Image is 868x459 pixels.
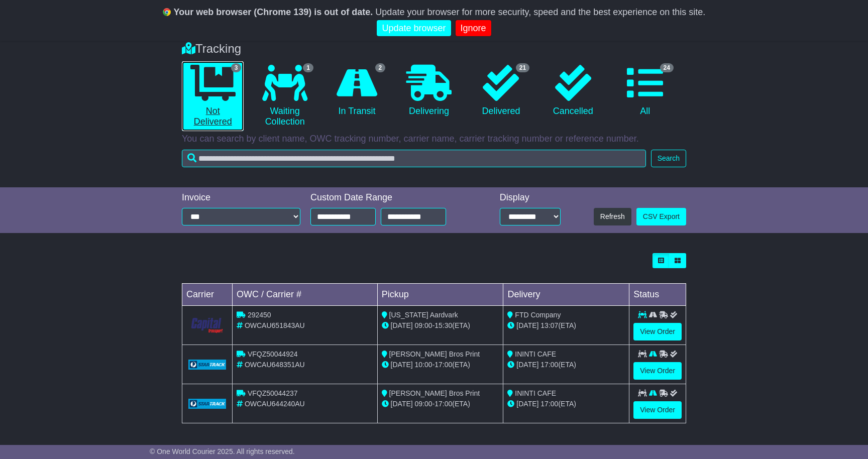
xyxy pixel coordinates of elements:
div: Invoice [182,192,300,203]
a: View Order [633,401,682,419]
span: ININTI CAFE [515,350,556,358]
a: Delivering [398,61,460,121]
a: 2 In Transit [326,61,388,121]
button: Refresh [594,208,631,225]
span: 21 [516,63,529,72]
td: Carrier [182,284,233,306]
a: CSV Export [636,208,686,225]
span: VFQZ50044924 [248,350,298,358]
span: [DATE] [516,361,538,369]
span: 17:00 [435,361,452,369]
span: [PERSON_NAME] Bros Print [389,350,480,358]
div: Display [500,192,561,203]
span: 1 [303,63,313,72]
td: Status [629,284,686,306]
span: 292450 [248,311,271,319]
span: 17:00 [540,361,558,369]
span: [DATE] [516,400,538,408]
a: View Order [633,323,682,340]
span: Update your browser for more security, speed and the best experience on this site. [375,7,705,17]
span: 09:00 [415,321,432,329]
span: OWCAU644240AU [245,400,305,408]
p: You can search by client name, OWC tracking number, carrier name, carrier tracking number or refe... [182,134,686,145]
span: 10:00 [415,361,432,369]
a: View Order [633,362,682,380]
div: Custom Date Range [310,192,472,203]
div: - (ETA) [382,320,499,331]
span: 13:07 [540,321,558,329]
span: [DATE] [391,400,413,408]
div: (ETA) [507,320,625,331]
div: - (ETA) [382,360,499,370]
td: Pickup [377,284,503,306]
td: Delivery [503,284,629,306]
span: ININTI CAFE [515,389,556,397]
img: GetCarrierServiceLogo [188,360,226,370]
a: 1 Waiting Collection [254,61,315,131]
span: [US_STATE] Aardvark [389,311,458,319]
span: 17:00 [540,400,558,408]
a: 24 All [614,61,676,121]
td: OWC / Carrier # [233,284,378,306]
div: (ETA) [507,360,625,370]
span: [DATE] [391,361,413,369]
span: FTD Company [515,311,561,319]
span: © One World Courier 2025. All rights reserved. [150,447,295,455]
a: Update browser [377,20,451,37]
span: [DATE] [391,321,413,329]
span: 17:00 [435,400,452,408]
span: 09:00 [415,400,432,408]
img: GetCarrierServiceLogo [188,399,226,409]
span: 24 [660,63,674,72]
a: 3 Not Delivered [182,61,244,131]
span: OWCAU651843AU [245,321,305,329]
span: 15:30 [435,321,452,329]
span: OWCAU648351AU [245,361,305,369]
span: [PERSON_NAME] Bros Print [389,389,480,397]
a: Cancelled [542,61,604,121]
a: Ignore [456,20,491,37]
span: [DATE] [516,321,538,329]
span: VFQZ50044237 [248,389,298,397]
button: Search [651,150,686,167]
div: - (ETA) [382,399,499,409]
a: 21 Delivered [470,61,532,121]
div: Tracking [177,42,691,56]
span: 3 [231,63,242,72]
b: Your web browser (Chrome 139) is out of date. [174,7,373,17]
img: CapitalTransport.png [188,316,226,335]
span: 2 [375,63,386,72]
div: (ETA) [507,399,625,409]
